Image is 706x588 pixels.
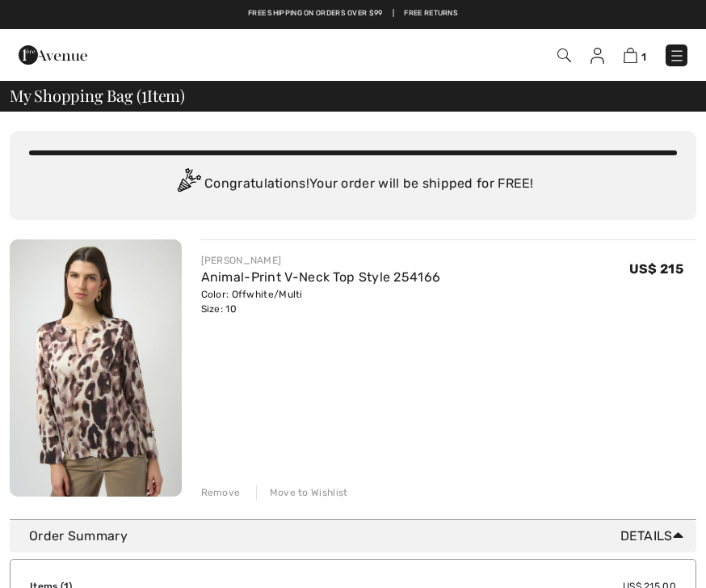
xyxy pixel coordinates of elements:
img: My Info [590,48,604,64]
img: Congratulation2.svg [172,168,204,201]
img: Shopping Bag [624,48,637,63]
img: Search [557,49,571,62]
div: Move to Wishlist [256,485,348,500]
a: Animal-Print V-Neck Top Style 254166 [201,269,441,285]
div: Color: Offwhite/Multi Size: 10 [201,287,441,316]
span: 1 [141,83,147,104]
a: 1 [624,45,646,65]
a: 1ère Avenue [19,46,87,61]
a: Free Returns [404,8,458,19]
a: Free shipping on orders over $99 [248,8,383,19]
span: My Shopping Bag ( Item) [10,87,185,104]
div: Congratulations! Your order will be shipped for FREE! [29,168,677,201]
div: Order Summary [29,527,690,546]
span: | [393,8,394,19]
img: Menu [669,48,685,64]
span: 1 [641,51,646,63]
div: Remove [201,485,241,500]
img: Animal-Print V-Neck Top Style 254166 [10,239,182,497]
span: US$ 215 [629,261,683,277]
img: 1ère Avenue [19,39,87,71]
span: Details [620,527,690,546]
div: [PERSON_NAME] [201,253,441,268]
